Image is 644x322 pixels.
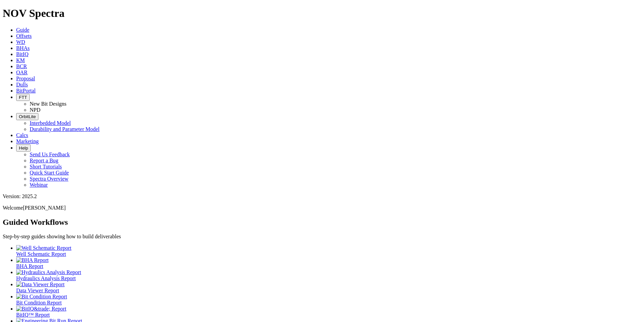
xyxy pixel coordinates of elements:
a: OAR [16,70,28,75]
h1: NOV Spectra [3,7,641,20]
a: Send Us Feedback [30,152,70,157]
img: BitIQ&trade; Report [16,306,66,312]
a: Spectra Overview [30,176,68,182]
span: BitIQ™ Report [16,312,50,318]
a: BitIQ [16,51,28,57]
a: Data Viewer Report Data Viewer Report [16,281,641,293]
span: [PERSON_NAME] [23,205,66,211]
span: Data Viewer Report [16,288,59,293]
a: Report a Bug [30,158,58,163]
p: Step-by-step guides showing how to build deliverables [3,234,641,240]
button: OrbitLite [16,113,38,120]
a: Proposal [16,76,35,81]
a: Quick Start Guide [30,170,69,176]
h2: Guided Workflows [3,218,641,227]
img: BHA Report [16,257,49,263]
a: BitPortal [16,88,36,93]
img: Bit Condition Report [16,294,67,300]
span: Bit Condition Report [16,300,62,305]
a: Marketing [16,138,39,144]
span: Help [19,145,28,151]
a: BHA Report BHA Report [16,257,641,269]
a: BitIQ&trade; Report BitIQ™ Report [16,306,641,318]
img: Well Schematic Report [16,245,71,251]
a: Short Tutorials [30,164,62,169]
a: Guide [16,27,29,33]
a: BHAs [16,45,30,51]
img: Hydraulics Analysis Report [16,269,81,275]
a: NPD [30,107,40,113]
button: FTT [16,94,30,101]
div: Version: 2025.2 [3,193,641,199]
img: Data Viewer Report [16,281,65,288]
span: BHA Report [16,263,43,269]
a: Offsets [16,33,32,39]
span: Well Schematic Report [16,251,66,257]
span: FTT [19,95,27,100]
a: Interbedded Model [30,120,71,126]
a: Bit Condition Report Bit Condition Report [16,294,641,305]
a: WD [16,39,25,45]
a: Webinar [30,182,48,188]
a: Calcs [16,132,28,138]
span: Hydraulics Analysis Report [16,275,76,281]
a: Well Schematic Report Well Schematic Report [16,245,641,257]
a: Hydraulics Analysis Report Hydraulics Analysis Report [16,269,641,281]
a: Dulls [16,82,28,87]
p: Welcome [3,205,641,211]
a: BCR [16,63,27,69]
a: Durability and Parameter Model [30,126,100,132]
button: Help [16,144,31,152]
a: KM [16,57,25,63]
span: OrbitLite [19,114,36,119]
a: New Bit Designs [30,101,66,107]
